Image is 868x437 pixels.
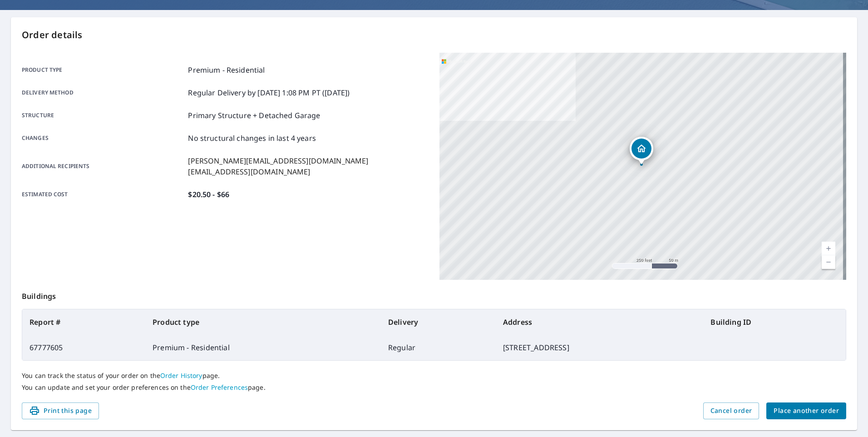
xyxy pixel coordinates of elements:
[22,28,846,42] p: Order details
[496,335,703,360] td: [STREET_ADDRESS]
[22,110,184,121] p: Structure
[160,371,202,380] a: Order History
[22,65,184,75] p: Product type
[22,309,145,335] th: Report #
[188,166,368,177] p: [EMAIL_ADDRESS][DOMAIN_NAME]
[710,405,752,417] span: Cancel order
[22,402,99,419] button: Print this page
[496,309,703,335] th: Address
[766,402,846,419] button: Place another order
[145,335,381,360] td: Premium - Residential
[822,255,835,269] a: Current Level 17, Zoom Out
[22,383,846,392] p: You can update and set your order preferences on the page.
[188,110,320,121] p: Primary Structure + Detached Garage
[191,383,248,392] a: Order Preferences
[188,155,368,166] p: [PERSON_NAME][EMAIL_ADDRESS][DOMAIN_NAME]
[22,87,184,98] p: Delivery method
[381,309,496,335] th: Delivery
[22,335,145,360] td: 67777605
[703,309,846,335] th: Building ID
[822,242,835,255] a: Current Level 17, Zoom In
[145,309,381,335] th: Product type
[22,372,846,380] p: You can track the status of your order on the page.
[381,335,496,360] td: Regular
[22,280,846,309] p: Buildings
[774,405,839,417] span: Place another order
[630,137,653,165] div: Dropped pin, building 1, Residential property, 1422 Clarendon Ave Niles, MI 49120
[22,189,184,200] p: Estimated cost
[188,133,316,144] p: No structural changes in last 4 years
[188,87,350,98] p: Regular Delivery by [DATE] 1:08 PM PT ([DATE])
[188,189,229,200] p: $20.50 - $66
[188,65,265,75] p: Premium - Residential
[22,133,184,144] p: Changes
[703,402,759,419] button: Cancel order
[22,155,184,177] p: Additional recipients
[29,405,92,417] span: Print this page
